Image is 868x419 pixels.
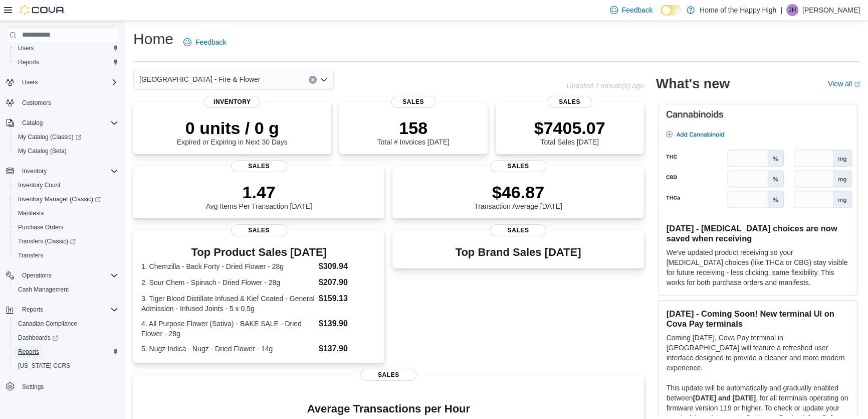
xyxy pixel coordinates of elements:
[18,209,44,217] span: Manifests
[141,344,315,354] dt: 5. Nugz Indica - Nugz - Dried Flower - 14g
[14,42,118,54] span: Users
[18,286,69,294] span: Cash Management
[14,193,105,205] a: Inventory Manager (Classic)
[802,4,860,16] p: [PERSON_NAME]
[14,346,118,358] span: Reports
[14,284,73,296] a: Cash Management
[231,224,287,236] span: Sales
[2,75,122,89] button: Users
[661,5,682,16] input: Dark Mode
[10,55,122,69] button: Reports
[534,118,605,146] div: Total Sales [DATE]
[14,207,118,219] span: Manifests
[474,182,562,210] div: Transaction Average [DATE]
[2,303,122,317] button: Reports
[18,320,77,328] span: Canadian Compliance
[319,276,376,289] dd: $207.90
[309,76,317,84] button: Clear input
[18,76,42,88] button: Users
[786,4,798,16] div: Joshua Heaton
[319,293,376,305] dd: $159.13
[2,379,122,393] button: Settings
[141,261,315,271] dt: 1. Chemzilla - Back Forty - Dried Flower - 28g
[693,394,756,402] strong: [DATE] and [DATE]
[14,56,43,68] a: Reports
[10,248,122,262] button: Transfers
[22,271,52,280] span: Operations
[18,380,118,392] span: Settings
[10,234,122,248] a: Transfers (Classic)
[10,331,122,345] a: Dashboards
[10,283,122,297] button: Cash Management
[474,182,562,202] p: $46.87
[14,360,118,372] span: Washington CCRS
[18,223,64,231] span: Purchase Orders
[18,334,58,342] span: Dashboards
[14,207,48,219] a: Manifests
[14,179,118,191] span: Inventory Count
[2,95,122,110] button: Customers
[18,133,81,141] span: My Catalog (Classic)
[319,343,376,355] dd: $137.90
[490,160,546,172] span: Sales
[319,318,376,330] dd: $139.90
[18,304,47,316] button: Reports
[10,144,122,158] button: My Catalog (Beta)
[18,269,118,282] span: Operations
[10,206,122,220] button: Manifests
[141,246,376,258] h3: Top Product Sales [DATE]
[204,96,260,108] span: Inventory
[789,4,796,16] span: JH
[2,164,122,178] button: Inventory
[14,42,38,54] a: Users
[22,78,38,86] span: Users
[231,160,287,172] span: Sales
[14,179,65,191] a: Inventory Count
[14,221,118,233] span: Purchase Orders
[14,249,47,261] a: Transfers
[490,224,546,236] span: Sales
[177,118,288,146] div: Expired or Expiring in Next 30 Days
[828,80,860,88] a: View allExternal link
[18,251,43,259] span: Transfers
[139,73,260,85] span: [GEOGRAPHIC_DATA] - Fire & Flower
[22,167,47,175] span: Inventory
[10,130,122,144] a: My Catalog (Classic)
[14,145,71,157] a: My Catalog (Beta)
[2,116,122,130] button: Catalog
[18,304,118,316] span: Reports
[22,383,44,391] span: Settings
[320,76,328,84] button: Open list of options
[141,277,315,288] dt: 2. Sour Chem - Spinach - Dried Flower - 28g
[18,117,47,129] button: Catalog
[14,131,118,143] span: My Catalog (Classic)
[360,369,416,381] span: Sales
[18,147,67,155] span: My Catalog (Beta)
[141,403,636,415] h4: Average Transactions per Hour
[391,96,436,108] span: Sales
[20,5,65,15] img: Cova
[18,269,56,282] button: Operations
[14,221,68,233] a: Purchase Orders
[534,118,605,138] p: $7405.07
[10,317,122,331] button: Canadian Compliance
[10,192,122,206] a: Inventory Manager (Classic)
[10,345,122,359] button: Reports
[10,220,122,234] button: Purchase Orders
[18,381,48,393] a: Settings
[656,76,730,92] h2: What's new
[14,249,118,261] span: Transfers
[18,237,76,245] span: Transfers (Classic)
[14,332,118,344] span: Dashboards
[14,56,118,68] span: Reports
[141,294,315,314] dt: 3. Tiger Blood Distillate Infused & Kief Coated - General Admission - Infused Joints - 5 x 0.5g
[141,319,315,339] dt: 4. All Purpose Flower (Sativa) - BAKE SALE - Dried Flower - 28g
[18,117,118,129] span: Catalog
[133,29,173,49] h1: Home
[10,41,122,55] button: Users
[622,5,653,15] span: Feedback
[700,4,776,16] p: Home of the Happy High
[14,284,118,296] span: Cash Management
[14,193,118,205] span: Inventory Manager (Classic)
